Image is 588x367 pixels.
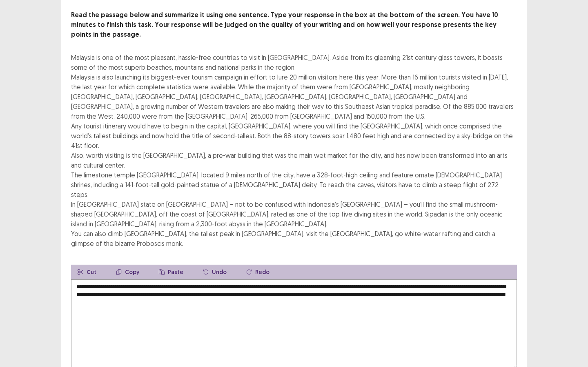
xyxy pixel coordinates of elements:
button: Paste [152,265,190,279]
button: Undo [196,265,233,279]
div: Malaysia is one of the most pleasant, hassle-free countries to visit in [GEOGRAPHIC_DATA]. Aside ... [71,53,517,248]
button: Redo [240,265,276,279]
button: Copy [109,265,146,279]
p: Read the passage below and summarize it using one sentence. Type your response in the box at the ... [71,10,517,40]
button: Cut [71,265,103,279]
